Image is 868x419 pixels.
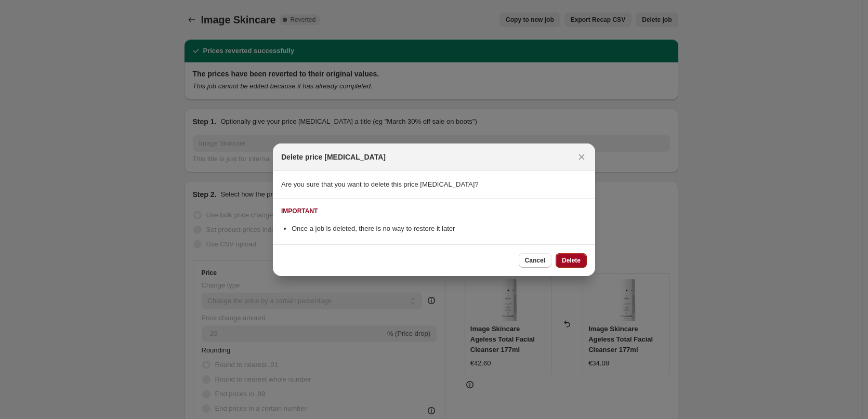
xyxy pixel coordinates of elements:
[281,207,318,215] div: IMPORTANT
[525,256,545,265] span: Cancel
[281,152,386,162] h2: Delete price [MEDICAL_DATA]
[281,180,479,188] span: Are you sure that you want to delete this price [MEDICAL_DATA]?
[556,253,587,268] button: Delete
[562,256,581,265] span: Delete
[292,224,587,234] li: Once a job is deleted, there is no way to restore it later
[519,253,551,268] button: Cancel
[574,150,589,164] button: Close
